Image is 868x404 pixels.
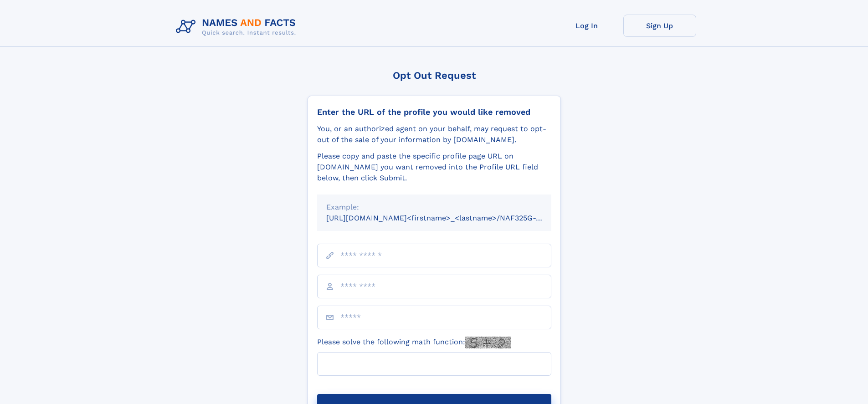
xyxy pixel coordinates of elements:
[317,337,511,348] label: Please solve the following math function:
[172,15,303,39] img: Logo Names and Facts
[317,107,551,117] div: Enter the URL of the profile you would like removed
[550,15,623,37] a: Log In
[326,202,542,213] div: Example:
[317,123,551,145] div: You, or an authorized agent on your behalf, may request to opt-out of the sale of your informatio...
[326,214,569,222] small: [URL][DOMAIN_NAME]<firstname>_<lastname>/NAF325G-xxxxxxxx
[317,151,551,184] div: Please copy and paste the specific profile page URL on [DOMAIN_NAME] you want removed into the Pr...
[623,15,696,37] a: Sign Up
[308,70,561,81] div: Opt Out Request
